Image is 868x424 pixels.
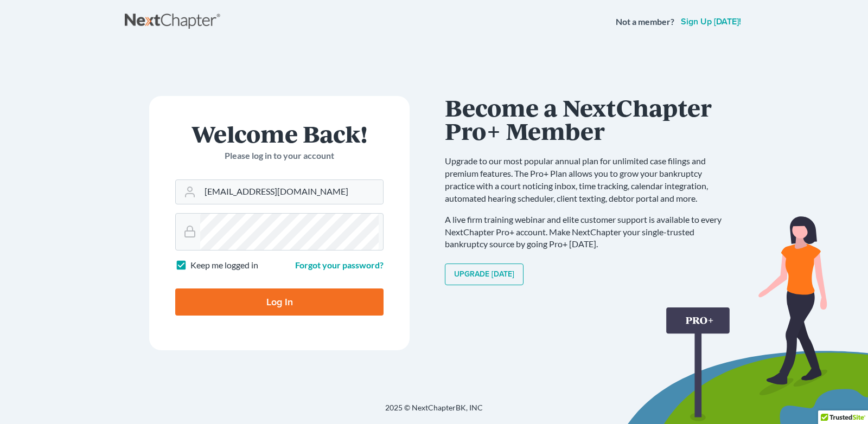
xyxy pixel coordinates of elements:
[445,264,524,285] a: Upgrade [DATE]
[295,260,384,270] a: Forgot your password?
[445,214,732,251] p: A live firm training webinar and elite customer support is available to every NextChapter Pro+ ac...
[175,122,384,145] h1: Welcome Back!
[190,259,258,272] label: Keep me logged in
[445,155,732,204] p: Upgrade to our most popular annual plan for unlimited case filings and premium features. The Pro+...
[175,288,384,316] input: Log In
[200,180,383,204] input: Email Address
[445,96,732,142] h1: Become a NextChapter Pro+ Member
[175,150,384,162] p: Please log in to your account
[616,16,674,28] strong: Not a member?
[125,402,743,422] div: 2025 © NextChapterBK, INC
[679,17,743,26] a: Sign up [DATE]!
